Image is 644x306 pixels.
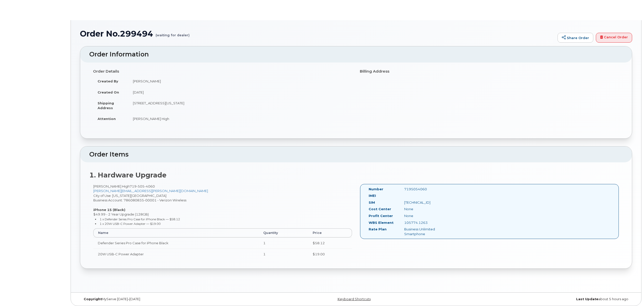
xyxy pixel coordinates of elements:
[369,207,391,211] label: Cost Center
[259,249,308,260] td: 1
[93,69,352,74] h4: Order Details
[400,187,450,192] div: 7195054060
[128,87,352,98] td: [DATE]
[84,297,102,301] strong: Copyright
[98,90,119,94] strong: Created On
[128,113,352,124] td: [PERSON_NAME] High
[80,29,555,38] h1: Order No.299494
[400,200,450,205] div: [TECHNICAL_ID]
[98,79,118,83] strong: Created By
[144,184,155,188] span: 4060
[360,69,619,74] h4: Billing Address
[93,228,259,237] th: Name
[576,297,598,301] strong: Last Update
[338,297,371,301] a: Keyboard Shortcuts
[308,237,352,249] td: $58.12
[89,151,623,158] h2: Order Items
[136,184,144,188] span: 505
[128,76,352,87] td: [PERSON_NAME]
[400,220,450,225] div: 105774.1263
[400,207,450,211] div: None
[369,187,383,192] label: Number
[558,33,593,43] a: Share Order
[128,98,352,113] td: [STREET_ADDRESS][US_STATE]
[596,33,632,43] a: Cancel Order
[369,200,375,205] label: SIM
[400,227,450,236] div: Business Unlimited Smartphone
[93,249,259,260] td: 20W USB-C Power Adapter
[98,117,116,121] strong: Attention
[369,227,387,232] label: Rate Plan
[156,29,190,37] small: (waiting for dealer)
[259,237,308,249] td: 1
[98,101,114,110] strong: Shipping Address
[369,213,393,218] label: Profit Center
[130,184,155,188] span: 719
[448,297,632,301] div: about 5 hours ago
[93,189,208,193] a: [PERSON_NAME][EMAIL_ADDRESS][PERSON_NAME][DOMAIN_NAME]
[80,297,264,301] div: MyServe [DATE]–[DATE]
[400,213,450,218] div: None
[89,171,166,179] strong: 1. Hardware Upgrade
[100,217,180,221] small: 1 x Defender Series Pro Case for iPhone Black — $58.12
[100,222,161,226] small: 1 x 20W USB-C Power Adapter — $19.00
[89,51,623,58] h2: Order Information
[93,208,125,212] strong: iPhone 15 (Black)
[93,237,259,249] td: Defender Series Pro Case for iPhone Black
[308,249,352,260] td: $19.00
[369,220,394,225] label: WBS Element
[89,184,356,264] div: [PERSON_NAME] High City of Use: [US_STATE][GEOGRAPHIC_DATA] Business Account: 786080835-00001 - V...
[369,193,376,198] label: IMEI
[259,228,308,237] th: Quantity
[308,228,352,237] th: Price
